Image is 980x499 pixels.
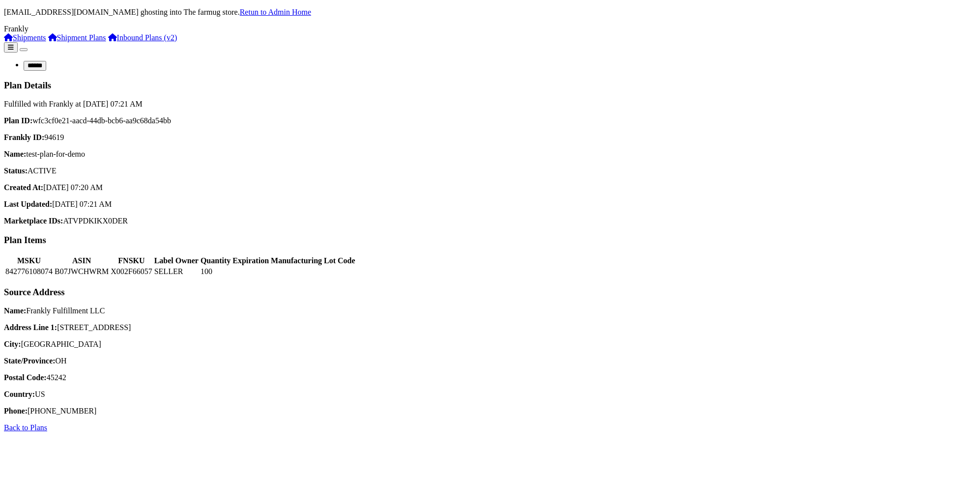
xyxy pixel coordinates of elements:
[4,116,32,125] strong: Plan ID:
[4,340,21,348] strong: City:
[4,235,976,246] h3: Plan Items
[4,390,35,398] strong: Country:
[232,256,269,266] th: Expiration
[4,100,143,108] span: Fulfilled with Frankly at [DATE] 07:21 AM
[110,256,152,266] th: FNSKU
[20,48,28,51] button: Toggle navigation
[110,267,152,277] td: X002F66057
[4,25,976,33] div: Frankly
[48,33,106,42] a: Shipment Plans
[54,267,109,277] td: B07JWCHWRM
[4,133,976,142] p: 94619
[4,306,976,315] p: Frankly Fulfillment LLC
[4,407,976,416] p: [PHONE_NUMBER]
[154,267,199,277] td: SELLER
[5,267,53,277] td: 842776108074
[4,287,976,298] h3: Source Address
[4,183,976,192] p: [DATE] 07:20 AM
[154,256,199,266] th: Label Owner
[4,8,976,17] p: [EMAIL_ADDRESS][DOMAIN_NAME] ghosting into The farmug store.
[108,33,177,42] a: Inbound Plans (v2)
[270,256,356,266] th: Manufacturing Lot Code
[4,166,976,175] p: ACTIVE
[4,150,976,159] p: test-plan-for-demo
[4,340,976,349] p: [GEOGRAPHIC_DATA]
[240,8,311,16] a: Retun to Admin Home
[4,323,57,332] strong: Address Line 1:
[4,357,56,365] strong: State/Province:
[4,217,63,225] strong: Marketplace IDs:
[4,323,976,332] p: [STREET_ADDRESS]
[4,133,44,141] strong: Frankly ID:
[4,357,976,365] p: OH
[5,256,53,266] th: MSKU
[200,256,231,266] th: Quantity
[4,306,26,315] strong: Name:
[4,183,43,192] strong: Created At:
[4,200,52,208] strong: Last Updated:
[4,166,28,175] strong: Status:
[4,217,976,225] p: ATVPDKIKX0DER
[4,373,47,382] strong: Postal Code:
[4,150,26,158] strong: Name:
[4,407,28,415] strong: Phone:
[4,373,976,382] p: 45242
[200,267,231,277] td: 100
[4,33,46,42] a: Shipments
[4,423,47,432] a: Back to Plans
[54,256,109,266] th: ASIN
[4,200,976,209] p: [DATE] 07:21 AM
[4,80,976,91] h3: Plan Details
[4,390,976,399] p: US
[4,116,976,125] p: wfc3cf0e21-aacd-44db-bcb6-aa9c68da54bb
